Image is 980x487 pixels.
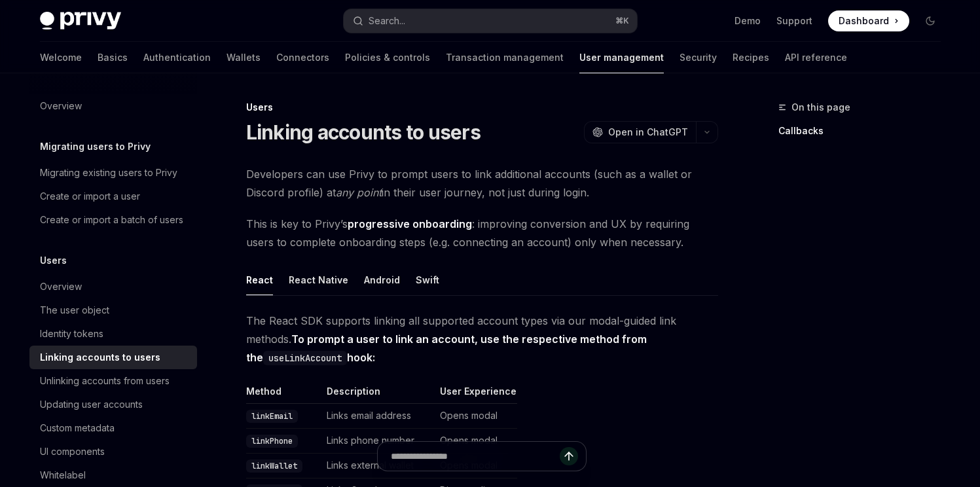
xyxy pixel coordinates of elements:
[785,42,847,73] a: API reference
[227,42,261,73] a: Wallets
[29,346,197,369] a: Linking accounts to users
[40,165,177,181] div: Migrating existing users to Privy
[321,429,435,454] td: Links phone number
[348,217,472,230] strong: progressive onboarding
[776,14,812,27] a: Support
[40,350,160,365] div: Linking accounts to users
[246,435,298,448] code: linkPhone
[435,429,517,454] td: Opens modal
[416,264,439,295] button: Swift
[40,302,109,318] div: The user object
[336,186,382,199] em: any point
[263,351,347,365] code: useLinkAccount
[579,42,664,73] a: User management
[40,139,151,154] h5: Migrating users to Privy
[828,10,909,31] a: Dashboard
[446,42,564,73] a: Transaction management
[246,215,718,251] span: This is key to Privy’s : improving conversion and UX by requiring users to complete onboarding st...
[344,9,637,33] button: Open search
[40,444,105,460] div: UI components
[791,99,850,115] span: On this page
[321,385,435,404] th: Description
[143,42,211,73] a: Authentication
[246,312,718,367] span: The React SDK supports linking all supported account types via our modal-guided link methods.
[29,185,197,208] a: Create or import a user
[560,447,578,465] button: Send message
[246,410,298,423] code: linkEmail
[40,420,115,436] div: Custom metadata
[369,13,405,29] div: Search...
[40,253,67,268] h5: Users
[391,442,560,471] input: Ask a question...
[246,264,273,295] button: React
[246,385,321,404] th: Method
[29,208,197,232] a: Create or import a batch of users
[29,298,197,322] a: The user object
[40,12,121,30] img: dark logo
[40,373,170,389] div: Unlinking accounts from users
[920,10,941,31] button: Toggle dark mode
[40,98,82,114] div: Overview
[839,14,889,27] span: Dashboard
[29,275,197,298] a: Overview
[680,42,717,73] a: Security
[435,385,517,404] th: User Experience
[40,42,82,73] a: Welcome
[40,326,103,342] div: Identity tokens
[98,42,128,73] a: Basics
[246,333,647,364] strong: To prompt a user to link an account, use the respective method from the hook:
[364,264,400,295] button: Android
[246,165,718,202] span: Developers can use Privy to prompt users to link additional accounts (such as a wallet or Discord...
[29,369,197,393] a: Unlinking accounts from users
[435,404,517,429] td: Opens modal
[29,416,197,440] a: Custom metadata
[40,397,143,412] div: Updating user accounts
[345,42,430,73] a: Policies & controls
[246,120,481,144] h1: Linking accounts to users
[29,440,197,463] a: UI components
[40,189,140,204] div: Create or import a user
[246,101,718,114] div: Users
[608,126,688,139] span: Open in ChatGPT
[276,42,329,73] a: Connectors
[321,404,435,429] td: Links email address
[584,121,696,143] button: Open in ChatGPT
[29,393,197,416] a: Updating user accounts
[40,279,82,295] div: Overview
[289,264,348,295] button: React Native
[615,16,629,26] span: ⌘ K
[29,463,197,487] a: Whitelabel
[778,120,951,141] a: Callbacks
[40,467,86,483] div: Whitelabel
[29,161,197,185] a: Migrating existing users to Privy
[733,42,769,73] a: Recipes
[735,14,761,27] a: Demo
[29,322,197,346] a: Identity tokens
[40,212,183,228] div: Create or import a batch of users
[29,94,197,118] a: Overview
